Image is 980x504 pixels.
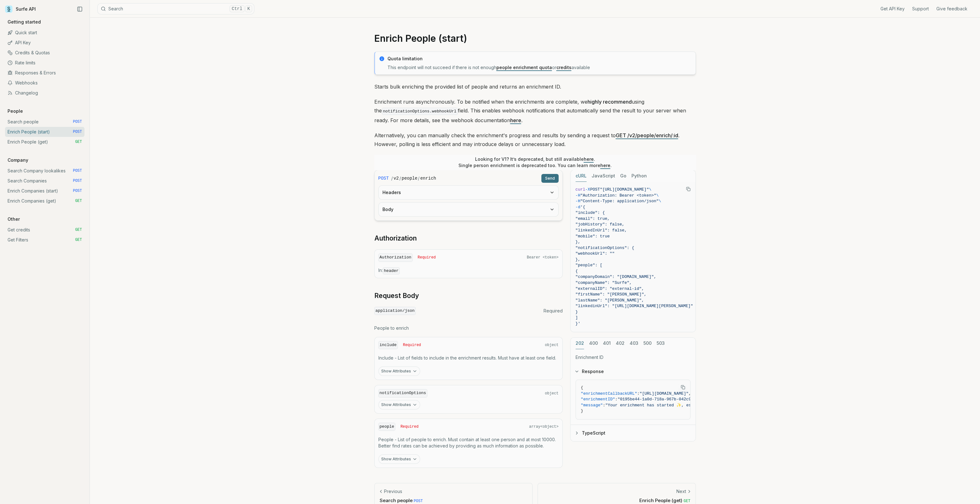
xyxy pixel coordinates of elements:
code: header [383,267,400,274]
code: notificationOptions.webhookUrl [382,108,458,115]
a: Support [912,6,929,12]
kbd: K [245,5,252,12]
span: Required [418,255,436,260]
p: Alternatively, you can manually check the enrichment's progress and results by sending a request ... [374,131,696,149]
span: "[URL][DOMAIN_NAME]" [640,391,689,396]
span: object [545,391,558,396]
p: People - List of people to enrich. Must contain at least one person and at most 10000. Better fin... [378,436,559,449]
p: Quota limitation [387,56,692,62]
span: "Your enrichment has started ✨, estimated time: 2 seconds." [605,403,752,408]
p: Company [5,157,31,163]
kbd: Ctrl [230,5,245,12]
a: Enrich Companies (start) POST [5,186,84,196]
button: 402 [616,338,625,349]
p: People [5,108,25,114]
a: Search Companies POST [5,176,84,186]
p: People to enrich [374,325,563,331]
p: Next [676,488,686,495]
button: Python [631,170,647,182]
span: GET [75,198,82,203]
span: "people": [ [576,263,603,268]
span: Bearer <token> [527,255,559,260]
button: 202 [576,338,584,349]
span: -X [585,187,590,192]
p: This endpoint will not succeed if there is not enough or available [387,64,692,71]
span: "companyName": "Surfe", [576,280,632,285]
button: 401 [603,338,611,349]
span: curl [576,187,585,192]
a: Webhooks [5,78,84,88]
button: 500 [643,338,652,349]
span: } [581,409,583,413]
span: \ [649,187,652,192]
span: Required [544,308,563,314]
p: Previous [384,488,402,495]
button: Copy Text [684,184,693,194]
span: "Authorization: Bearer <token>" [580,193,656,198]
span: \ [656,193,659,198]
span: GET [75,227,82,232]
span: ] [576,315,578,320]
p: Enrichment ID [576,354,690,360]
span: : [637,391,640,396]
code: people [402,175,417,182]
a: Authorization [374,234,417,243]
a: Credits & Quotas [5,48,84,58]
p: In: [378,267,559,274]
a: here [510,117,521,123]
span: GET [75,237,82,242]
span: : [615,397,618,402]
span: POST [73,188,82,193]
span: Required [400,424,419,429]
code: include [378,341,398,350]
span: POST [73,119,82,124]
span: POST [73,178,82,183]
a: Get API Key [880,6,905,12]
button: SearchCtrlK [97,3,254,14]
button: Send [541,174,559,183]
span: Required [403,343,421,348]
span: -H [576,193,581,198]
a: Responses & Errors [5,68,84,78]
p: Enrichment runs asynchronously. To be notified when the enrichments are complete, we using the fi... [374,97,696,125]
span: "jobHistory": false, [576,222,625,227]
p: Include - List of fields to include in the enrichment results. Must have at least one field. [378,355,559,361]
span: GET [75,139,82,144]
span: "linkedInUrl": false, [576,228,627,233]
div: Response [571,380,696,425]
span: "enrichmentCallbackURL" [581,391,637,396]
span: / [391,175,393,182]
span: "message" [581,403,603,408]
button: Headers [379,186,558,199]
p: Enrich People (get) [543,497,690,504]
code: people [378,423,396,431]
span: "linkedinUrl": "[URL][DOMAIN_NAME][PERSON_NAME]" [576,304,693,308]
span: "enrichmentID" [581,397,615,402]
button: Show Attributes [378,400,420,409]
a: Enrich People (get) GET [5,137,84,147]
button: Response [571,363,696,380]
span: "mobile": true [576,234,610,239]
span: '{ [580,205,585,209]
button: Go [620,170,626,182]
span: / [399,175,401,182]
span: POST [73,129,82,134]
code: v2 [393,175,399,182]
strong: highly recommend [587,99,632,105]
button: Body [379,203,558,216]
code: application/json [374,307,416,315]
span: }, [576,257,581,262]
span: "include": { [576,210,605,215]
a: Surfe API [5,4,36,14]
a: here [600,163,610,168]
button: Show Attributes [378,366,420,376]
p: Starts bulk enriching the provided list of people and returns an enrichment ID. [374,82,696,91]
a: GET /v2/people/enrich/:id [616,132,678,138]
button: Copy Text [678,382,688,392]
span: "notificationOptions": { [576,246,634,250]
span: POST [590,187,600,192]
button: 400 [589,338,598,349]
button: Collapse Sidebar [75,4,84,14]
span: : [603,403,605,408]
span: object [545,343,558,348]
